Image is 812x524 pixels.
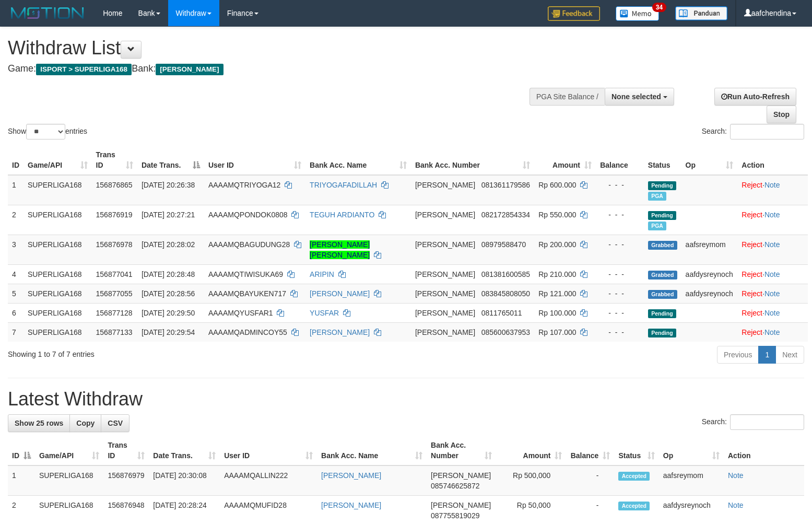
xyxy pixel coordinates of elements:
a: Reject [742,211,762,219]
td: - [566,465,614,496]
span: Rp 100.000 [538,309,576,317]
span: Copy 085600637953 to clipboard [481,328,530,336]
span: Copy 085746625872 to clipboard [431,482,479,490]
th: Amount: activate to sort column ascending [496,436,567,465]
th: Action [724,436,804,465]
a: 1 [758,346,776,364]
a: Reject [742,240,762,249]
td: aafdysreynoch [681,284,738,303]
span: None selected [611,92,661,101]
select: Showentries [26,124,65,139]
a: Note [764,211,780,219]
a: Next [775,346,804,364]
a: Reject [742,289,762,298]
a: Note [728,501,744,509]
td: aafsreymom [659,465,724,496]
a: CSV [101,414,130,432]
div: - - - [600,209,640,220]
span: Rp 121.000 [538,289,576,298]
td: 1 [8,175,23,205]
th: Bank Acc. Name: activate to sort column ascending [305,145,411,175]
span: [PERSON_NAME] [431,501,491,509]
th: Op: activate to sort column ascending [681,145,738,175]
div: PGA Site Balance / [529,88,605,106]
a: YUSFAR [310,309,339,317]
span: [DATE] 20:28:48 [142,270,195,278]
td: · [737,284,808,303]
span: [DATE] 20:28:02 [142,240,195,249]
div: - - - [600,308,640,318]
td: SUPERLIGA168 [23,235,92,264]
td: aafsreymom [681,235,738,264]
td: · [737,322,808,342]
span: Copy 083845808050 to clipboard [481,289,530,298]
a: ARIPIN [310,270,334,278]
td: SUPERLIGA168 [23,284,92,303]
span: [DATE] 20:29:54 [142,328,195,336]
span: [DATE] 20:27:21 [142,211,195,219]
th: User ID: activate to sort column ascending [220,436,317,465]
span: Copy 0811765011 to clipboard [481,309,522,317]
span: ISPORT > SUPERLIGA168 [36,64,132,75]
a: Reject [742,309,762,317]
img: MOTION_logo.png [8,5,87,21]
span: Marked by aafheankoy [648,192,666,201]
th: Balance: activate to sort column ascending [566,436,614,465]
a: [PERSON_NAME] [310,328,370,336]
span: Rp 200.000 [538,240,576,249]
td: · [737,175,808,205]
a: [PERSON_NAME] [310,289,370,298]
span: AAAAMQBAYUKEN717 [208,289,286,298]
div: - - - [600,239,640,250]
span: Copy [76,419,95,427]
span: Grabbed [648,271,677,280]
th: Bank Acc. Number: activate to sort column ascending [411,145,534,175]
span: AAAAMQYUSFAR1 [208,309,273,317]
td: Rp 500,000 [496,465,567,496]
button: None selected [605,88,674,106]
img: Button%20Memo.svg [616,6,660,21]
a: Reject [742,270,762,278]
a: [PERSON_NAME] [PERSON_NAME] [310,240,370,259]
span: Copy 081361179586 to clipboard [481,181,530,189]
th: Action [737,145,808,175]
span: 156877128 [96,309,133,317]
span: Pending [648,211,676,220]
th: Date Trans.: activate to sort column ascending [149,436,220,465]
a: [PERSON_NAME] [321,501,381,509]
span: AAAAMQTRIYOGA12 [208,181,280,189]
span: 156876978 [96,240,133,249]
div: Showing 1 to 7 of 7 entries [8,345,331,359]
a: Note [728,471,744,480]
span: AAAAMQADMINCOY55 [208,328,287,336]
span: Accepted [618,472,650,481]
a: Note [764,328,780,336]
th: Trans ID: activate to sort column ascending [92,145,137,175]
td: 7 [8,322,23,342]
th: ID [8,145,23,175]
span: Copy 081381600585 to clipboard [481,270,530,278]
th: Op: activate to sort column ascending [659,436,724,465]
span: 156877055 [96,289,133,298]
span: [PERSON_NAME] [415,270,475,278]
span: [PERSON_NAME] [415,181,475,189]
a: Reject [742,328,762,336]
img: panduan.png [675,6,727,20]
td: AAAAMQALLIN222 [220,465,317,496]
div: - - - [600,288,640,299]
span: Marked by aafheankoy [648,222,666,230]
span: [PERSON_NAME] [415,309,475,317]
a: Copy [69,414,101,432]
span: Rp 550.000 [538,211,576,219]
td: SUPERLIGA168 [35,465,103,496]
span: Grabbed [648,241,677,250]
label: Show entries [8,124,87,139]
td: 2 [8,205,23,235]
th: ID: activate to sort column descending [8,436,35,465]
td: 5 [8,284,23,303]
a: TEGUH ARDIANTO [310,211,374,219]
td: 3 [8,235,23,264]
span: [PERSON_NAME] [156,64,223,75]
td: 156876979 [103,465,149,496]
span: 34 [652,3,666,12]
